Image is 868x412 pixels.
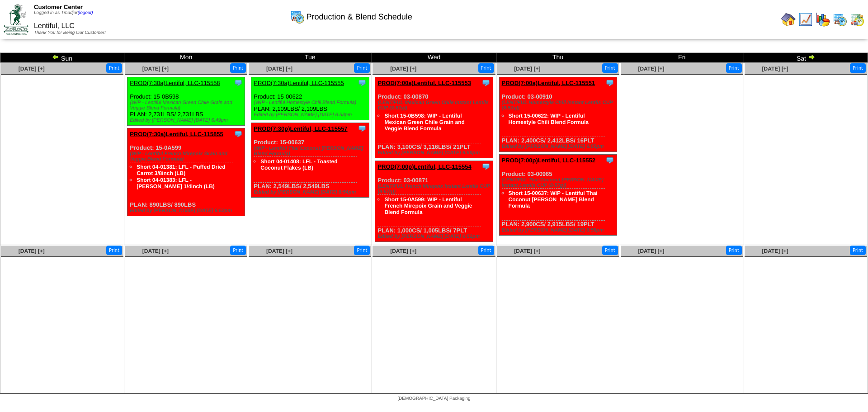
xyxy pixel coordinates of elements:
[390,66,416,72] a: [DATE] [+]
[266,248,292,254] a: [DATE] [+]
[502,157,595,164] a: PROD(7:00p)Lentiful, LLC-115552
[390,248,416,254] a: [DATE] [+]
[358,124,367,133] img: Tooltip
[254,112,368,118] div: Edited by [PERSON_NAME] [DATE] 6:53pm
[19,248,45,254] a: [DATE] [+]
[499,155,617,236] div: Product: 03-00965 PLAN: 2,900CS / 2,915LBS / 19PLT
[514,248,540,254] a: [DATE] [+]
[478,246,494,255] button: Print
[638,66,664,72] a: [DATE] [+]
[230,63,246,73] button: Print
[130,151,245,162] div: (WIP - Lentiful French Mirepoix Grain and Veggie Blend Formula)
[605,78,614,87] img: Tooltip
[254,189,368,195] div: Edited by [PERSON_NAME] [DATE] 6:54pm
[377,80,471,86] a: PROD(7:00a)Lentiful, LLC-115553
[34,30,106,35] span: Thank You for Being Our Customer!
[354,246,370,255] button: Print
[307,12,412,22] span: Production & Blend Schedule
[397,396,470,401] span: [DEMOGRAPHIC_DATA] Packaging
[478,63,494,73] button: Print
[248,53,372,63] td: Tue
[106,246,122,255] button: Print
[78,10,93,15] a: (logout)
[251,123,369,198] div: Product: 15-00637 PLAN: 2,549LBS / 2,549LBS
[502,80,595,86] a: PROD(7:00a)Lentiful, LLC-115551
[602,246,618,255] button: Print
[234,129,243,138] img: Tooltip
[384,113,464,132] a: Short 15-0B598: WIP - Lentiful Mexican Green Chile Grain and Veggie Blend Formula
[52,53,59,61] img: arrowleft.gif
[726,63,742,73] button: Print
[260,158,337,171] a: Short 04-01408: LFL - Toasted Coconut Flakes (LB)
[127,77,245,126] div: Product: 15-0B598 PLAN: 2,731LBS / 2,731LBS
[106,63,122,73] button: Print
[354,63,370,73] button: Print
[499,77,617,152] div: Product: 03-00910 PLAN: 2,400CS / 2,412LBS / 16PLT
[254,80,344,86] a: PROD(7:30a)Lentiful, LLC-115555
[254,146,368,156] div: (WIP - Lentiful Thai Coconut [PERSON_NAME] Blend Formula)
[762,248,788,254] a: [DATE] [+]
[502,177,617,188] div: (LENTIFUL Thai Coconut [PERSON_NAME] Instant Lentils CUP (8-57g))
[375,77,493,158] div: Product: 03-00870 PLAN: 3,100CS / 3,116LBS / 21PLT
[509,190,598,209] a: Short 15-00637: WIP - Lentiful Thai Coconut [PERSON_NAME] Blend Formula
[481,162,491,171] img: Tooltip
[34,22,75,30] span: Lentiful, LLC
[142,248,169,254] a: [DATE] [+]
[816,12,830,27] img: graph.gif
[137,177,215,189] a: Short 04-01383: LFL - [PERSON_NAME] 1/4inch (LB)
[850,246,866,255] button: Print
[254,125,347,132] a: PROD(7:30p)Lentiful, LLC-115557
[4,4,28,34] img: ZoRoCo_Logo(Green%26Foil)%20jpg.webp
[377,234,492,239] div: Edited by [PERSON_NAME] [DATE] 6:52pm
[496,53,620,63] td: Thu
[602,63,618,73] button: Print
[502,227,617,233] div: Edited by [PERSON_NAME] [DATE] 6:56pm
[481,78,491,87] img: Tooltip
[514,66,540,72] a: [DATE] [+]
[0,53,124,63] td: Sun
[130,100,245,111] div: (WIP - Lentiful Mexican Green Chile Grain and Veggie Blend Formula)
[372,53,496,63] td: Wed
[377,100,492,111] div: (LENTIFUL Mexican Green Chile Instant Lentils CUP (8-57g))
[375,161,493,242] div: Product: 03-00871 PLAN: 1,000CS / 1,005LBS / 7PLT
[230,246,246,255] button: Print
[850,12,864,27] img: calendarinout.gif
[130,118,245,123] div: Edited by [PERSON_NAME] [DATE] 6:49pm
[130,131,223,137] a: PROD(7:30a)Lentiful, LLC-115855
[19,66,45,72] a: [DATE] [+]
[127,128,245,216] div: Product: 15-0A599 PLAN: 890LBS / 890LBS
[130,80,220,86] a: PROD(7:30a)Lentiful, LLC-115558
[137,164,225,176] a: Short 04-01381: LFL - Puffed Dried Carrot 3/8inch (LB)
[124,53,248,63] td: Mon
[808,53,815,61] img: arrowright.gif
[254,100,368,105] div: (WIP - Lentiful Homestyle Chili Blend Formula)
[502,100,617,111] div: (LENTIFUL Homestyle Chili Instant Lentils CUP (8-57g))
[620,53,744,63] td: Fri
[781,12,796,27] img: home.gif
[377,150,492,156] div: Edited by [PERSON_NAME] [DATE] 6:50pm
[377,184,492,194] div: (LENTIFUL French Mirepoix Instant Lentils CUP (8-57g))
[34,10,93,15] span: Logged in as Tmadjar
[798,12,813,27] img: line_graph.gif
[762,66,788,72] a: [DATE] [+]
[142,66,169,72] a: [DATE] [+]
[358,78,367,87] img: Tooltip
[638,248,664,254] a: [DATE] [+]
[266,66,292,72] a: [DATE] [+]
[130,208,245,213] div: Edited by [PERSON_NAME] [DATE] 6:52pm
[605,156,614,165] img: Tooltip
[509,113,589,125] a: Short 15-00622: WIP - Lentiful Homestyle Chili Blend Formula
[726,246,742,255] button: Print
